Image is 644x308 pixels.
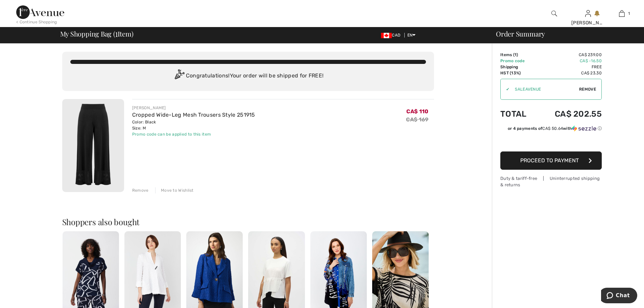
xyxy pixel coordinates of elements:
[132,119,255,131] div: Color: Black Size: M
[500,134,602,149] iframe: PayPal-paypal
[619,9,625,18] img: My Bag
[500,102,536,125] td: Total
[551,9,557,18] img: search the website
[508,125,602,132] div: or 4 payments of with
[132,112,255,118] a: Cropped Wide-Leg Mesh Trousers Style 251915
[381,33,403,38] span: CAD
[132,187,149,193] div: Remove
[536,102,602,125] td: CA$ 202.55
[585,9,591,18] img: My Info
[509,79,579,99] input: Promo code
[172,69,186,83] img: Congratulation2.svg
[406,108,428,115] span: CA$ 110
[515,52,517,57] span: 1
[536,52,602,58] td: CA$ 239.00
[572,125,596,132] img: Sezzle
[16,5,64,19] img: 1ère Avenue
[579,86,596,92] span: Remove
[500,125,602,134] div: or 4 payments ofCA$ 50.64withSezzle Click to learn more about Sezzle
[500,151,602,170] button: Proceed to Payment
[500,52,536,58] td: Items ( )
[601,288,637,305] iframe: Opens a widget where you can chat to one of our agents
[542,126,563,131] span: CA$ 50.64
[536,70,602,76] td: CA$ 23.30
[501,86,509,92] div: ✔
[500,175,602,188] div: Duty & tariff-free | Uninterrupted shipping & returns
[407,33,416,38] span: EN
[381,33,392,38] img: Canadian Dollar
[500,58,536,64] td: Promo code
[488,30,640,37] div: Order Summary
[520,157,579,164] span: Proceed to Payment
[536,58,602,64] td: CA$ -16.50
[155,187,194,193] div: Move to Wishlist
[406,116,428,123] s: CA$ 169
[60,30,134,37] span: My Shopping Bag ( Item)
[132,131,255,137] div: Promo code can be applied to this item
[132,105,255,111] div: [PERSON_NAME]
[115,29,118,38] span: 1
[605,9,638,18] a: 1
[585,10,591,17] a: Sign In
[16,19,57,25] div: < Continue Shopping
[500,64,536,70] td: Shipping
[628,10,630,17] span: 1
[536,64,602,70] td: Free
[70,69,426,83] div: Congratulations! Your order will be shipped for FREE!
[500,70,536,76] td: HST (13%)
[62,99,124,192] img: Cropped Wide-Leg Mesh Trousers Style 251915
[62,218,434,226] h2: Shoppers also bought
[571,19,604,26] div: [PERSON_NAME]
